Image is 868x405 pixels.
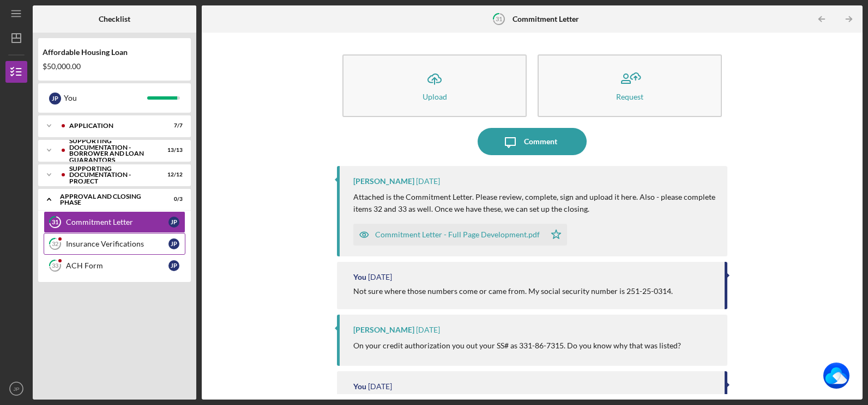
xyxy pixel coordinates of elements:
div: Supporting Documentation - Borrower and Loan Guarantors [69,138,155,163]
time: 2025-10-06 18:18 [416,177,440,186]
div: J P [49,93,61,105]
div: 0 / 3 [163,196,183,202]
div: [PERSON_NAME] [353,326,414,334]
div: 7 / 7 [163,122,183,129]
button: JP [5,378,27,400]
div: Approval and Closing Phase [60,193,155,206]
div: J P [168,238,179,249]
time: 2025-10-02 22:31 [368,273,392,281]
button: Commitment Letter - Full Page Development.pdf [353,224,567,246]
a: 32Insurance VerificationsJP [44,233,185,255]
div: 13 / 13 [163,147,183,154]
div: ACH Form [66,261,168,270]
tspan: 33 [52,262,58,269]
div: Not sure where those numbers come or came from. My social security number is 251-25-0314. [353,287,673,296]
div: J P [168,260,179,271]
div: $50,000.00 [43,62,186,71]
div: Commitment Letter - Full Page Development.pdf [375,230,540,239]
div: Insurance Verifications [66,240,168,248]
div: Affordable Housing Loan [43,48,186,57]
div: 12 / 12 [163,171,183,178]
a: 31Commitment LetterJP [44,211,185,233]
tspan: 31 [52,219,58,226]
button: Comment [478,128,587,155]
div: Upload [423,93,447,101]
tspan: 32 [52,241,58,248]
div: Application [69,122,155,129]
button: Upload [342,54,527,117]
div: J P [168,217,179,228]
div: Supporting Documentation - Project [69,165,155,185]
b: Checklist [99,15,130,23]
p: Attached is the Commitment Letter. Please review, complete, sign and upload it here. Also - pleas... [353,191,716,216]
text: JP [13,386,19,392]
div: Request [616,93,643,101]
div: Commitment Letter [66,218,168,226]
p: On your credit authorization you out your SS# as 331-86-7315. Do you know why that was listed? [353,340,681,352]
div: Comment [524,128,557,155]
div: [PERSON_NAME] [353,177,414,186]
b: Commitment Letter [513,15,579,23]
time: 2025-10-02 20:03 [416,326,440,334]
div: You [353,382,366,391]
tspan: 31 [496,15,502,22]
a: 33ACH FormJP [44,255,185,277]
div: You [64,89,147,107]
button: Request [538,54,722,117]
time: 2025-10-02 15:36 [368,382,392,391]
div: You [353,273,366,281]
